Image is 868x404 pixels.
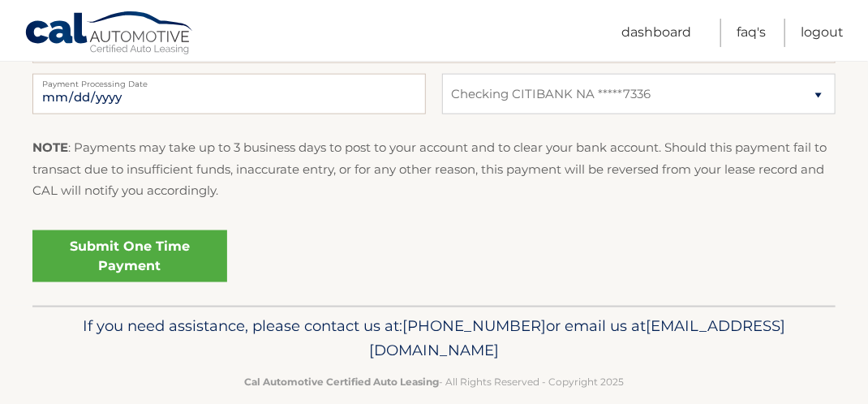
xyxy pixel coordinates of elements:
[32,137,836,201] p: : Payments may take up to 3 business days to post to your account and to clear your bank account....
[57,313,811,365] p: If you need assistance, please contact us at: or email us at
[32,74,426,87] label: Payment Processing Date
[737,19,766,47] a: FAQ's
[244,376,439,389] strong: Cal Automotive Certified Auto Leasing
[801,19,844,47] a: Logout
[32,140,68,155] strong: NOTE
[57,374,811,391] p: - All Rights Reserved - Copyright 2025
[621,19,691,47] a: Dashboard
[402,316,546,335] span: [PHONE_NUMBER]
[32,74,426,114] input: Payment Date
[24,11,195,58] a: Cal Automotive
[32,230,227,282] a: Submit One Time Payment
